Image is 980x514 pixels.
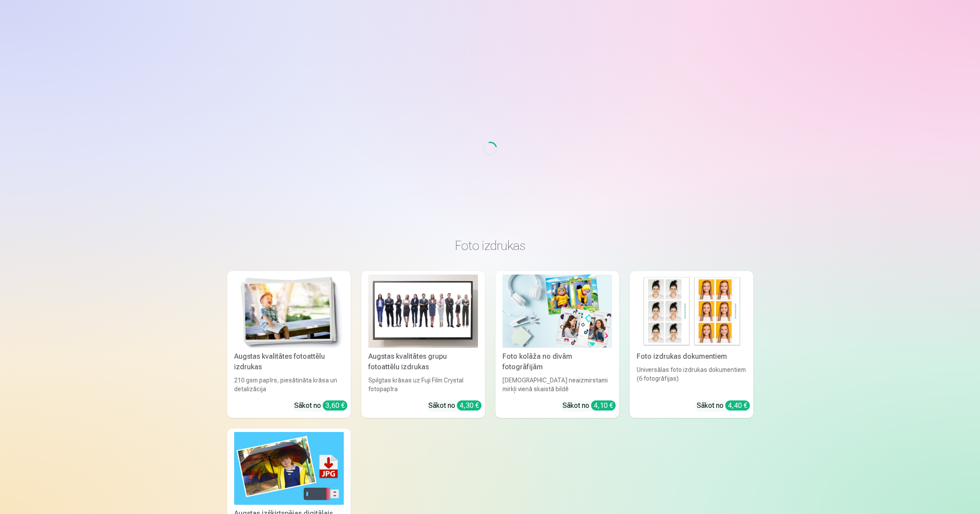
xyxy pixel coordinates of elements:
[361,271,485,418] a: Augstas kvalitātes grupu fotoattēlu izdrukasAugstas kvalitātes grupu fotoattēlu izdrukasSpilgtas ...
[234,275,344,348] img: Augstas kvalitātes fotoattēlu izdrukas
[637,275,746,348] img: Foto izdrukas dokumentiem
[725,400,750,410] div: 4,40 €
[294,400,347,411] div: Sākot no
[365,376,481,393] div: Spilgtas krāsas uz Fuji Film Crystal fotopapīra
[231,376,347,393] div: 210 gsm papīrs, piesātināta krāsa un detalizācija
[234,238,746,253] h3: Foto izdrukas
[457,400,481,410] div: 4,30 €
[697,400,750,411] div: Sākot no
[227,271,351,418] a: Augstas kvalitātes fotoattēlu izdrukasAugstas kvalitātes fotoattēlu izdrukas210 gsm papīrs, piesā...
[502,275,612,348] img: Foto kolāža no divām fotogrāfijām
[591,400,616,410] div: 4,10 €
[633,365,750,393] div: Universālas foto izdrukas dokumentiem (6 fotogrāfijas)
[633,351,750,362] div: Foto izdrukas dokumentiem
[499,376,616,393] div: [DEMOGRAPHIC_DATA] neaizmirstami mirkļi vienā skaistā bildē
[495,271,619,418] a: Foto kolāža no divām fotogrāfijāmFoto kolāža no divām fotogrāfijām[DEMOGRAPHIC_DATA] neaizmirstam...
[323,400,347,410] div: 3,60 €
[499,351,616,372] div: Foto kolāža no divām fotogrāfijām
[368,275,478,348] img: Augstas kvalitātes grupu fotoattēlu izdrukas
[234,432,344,505] img: Augstas izšķirtspējas digitālais fotoattēls JPG formātā
[563,400,616,411] div: Sākot no
[428,400,481,411] div: Sākot no
[630,271,753,418] a: Foto izdrukas dokumentiemFoto izdrukas dokumentiemUniversālas foto izdrukas dokumentiem (6 fotogr...
[365,351,481,372] div: Augstas kvalitātes grupu fotoattēlu izdrukas
[231,351,347,372] div: Augstas kvalitātes fotoattēlu izdrukas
